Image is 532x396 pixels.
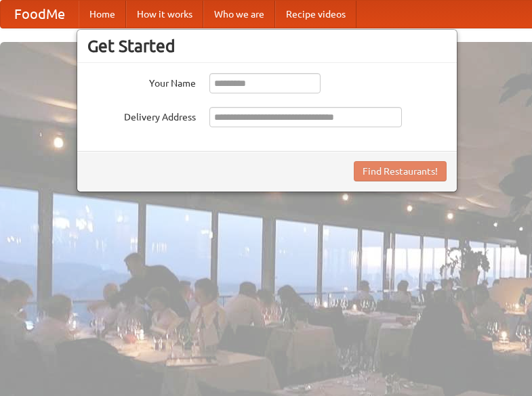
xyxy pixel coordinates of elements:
[87,36,447,56] h3: Get Started
[203,1,275,28] a: Who we are
[87,107,196,124] label: Delivery Address
[87,73,196,90] label: Your Name
[354,161,447,181] button: Find Restaurants!
[1,1,79,28] a: FoodMe
[79,1,126,28] a: Home
[275,1,356,28] a: Recipe videos
[126,1,203,28] a: How it works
